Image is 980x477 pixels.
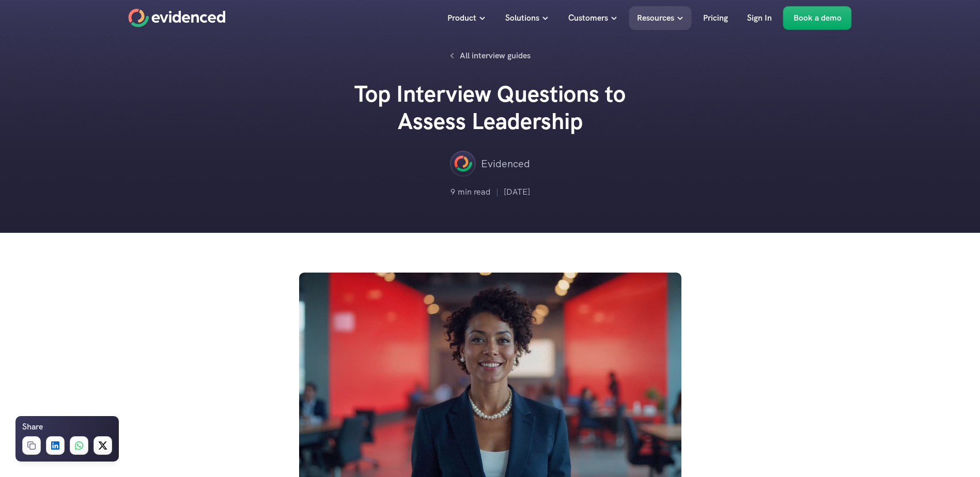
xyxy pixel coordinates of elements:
h2: Top Interview Questions to Assess Leadership [335,81,645,135]
p: Solutions [505,11,539,25]
h6: Share [22,420,43,434]
p: Sign In [747,11,772,25]
p: Resources [637,11,674,25]
p: 9 [450,185,455,199]
p: Product [447,11,476,25]
p: [DATE] [504,185,530,199]
p: Customers [568,11,608,25]
img: "" [450,151,476,177]
p: Pricing [703,11,728,25]
p: Book a demo [794,11,842,25]
a: Sign In [739,6,780,30]
p: min read [458,185,491,199]
a: Pricing [695,6,736,30]
a: All interview guides [444,46,536,65]
p: All interview guides [460,49,531,62]
p: | [496,185,499,199]
a: Book a demo [783,6,852,30]
p: Evidenced [481,155,530,172]
a: Home [129,9,226,27]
